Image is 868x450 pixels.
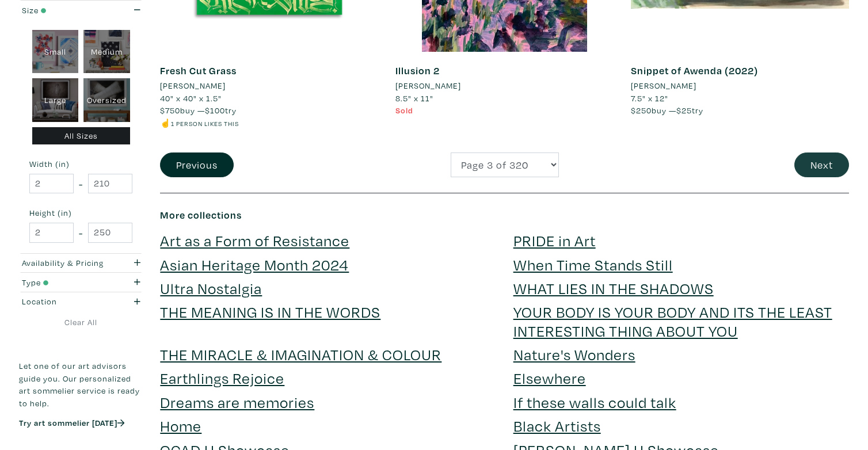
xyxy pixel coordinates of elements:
[83,78,130,122] div: Oversized
[160,278,262,298] a: Ultra Nostalgia
[160,415,201,436] a: Home
[32,78,79,122] div: Large
[513,368,586,388] a: Elsewhere
[513,230,596,250] a: PRIDE in Art
[513,415,601,436] a: Black Artists
[794,152,849,177] button: Next
[395,105,413,116] span: Sold
[160,105,237,116] span: buy — try
[205,105,225,116] span: $100
[395,79,461,92] li: [PERSON_NAME]
[22,276,106,288] div: Type
[160,209,849,222] h6: More collections
[160,93,222,104] span: 40" x 40" x 1.5"
[19,360,143,409] p: Let one of our art advisors guide you. Our personalized art sommelier service is ready to help.
[160,152,234,177] button: Previous
[83,29,130,73] div: Medium
[160,117,378,129] li: ☝️
[79,224,83,240] span: -
[160,105,180,116] span: $750
[631,79,849,92] a: [PERSON_NAME]
[395,79,614,92] a: [PERSON_NAME]
[631,105,703,116] span: buy — try
[19,273,143,292] button: Type
[160,230,349,250] a: Art as a Form of Resistance
[19,253,143,272] button: Availability & Pricing
[79,176,83,191] span: -
[631,93,668,104] span: 7.5" x 12"
[395,64,440,77] a: Illusion 2
[160,392,314,412] a: Dreams are memories
[160,79,226,92] li: [PERSON_NAME]
[22,257,106,269] div: Availability & Pricing
[513,302,832,340] a: YOUR BODY IS YOUR BODY AND ITS THE LEAST INTERESTING THING ABOUT YOU
[171,119,239,128] small: 1 person likes this
[513,254,673,274] a: When Time Stands Still
[160,302,380,322] a: THE MEANING IS IN THE WORDS
[22,3,106,16] div: Size
[29,160,132,168] small: Width (in)
[160,79,378,92] a: [PERSON_NAME]
[631,64,758,77] a: Snippet of Awenda (2022)
[631,79,696,92] li: [PERSON_NAME]
[29,209,132,217] small: Height (in)
[19,316,143,329] a: Clear All
[19,1,143,20] button: Size
[160,64,237,77] a: Fresh Cut Grass
[32,127,130,145] div: All Sizes
[160,344,441,364] a: THE MIRACLE & IMAGINATION & COLOUR
[513,278,714,298] a: WHAT LIES IN THE SHADOWS
[32,29,79,73] div: Small
[513,344,635,364] a: Nature's Wonders
[513,392,676,412] a: If these walls could talk
[395,93,433,104] span: 8.5" x 11"
[19,417,125,428] a: Try art sommelier [DATE]
[160,254,349,274] a: Asian Heritage Month 2024
[676,105,692,116] span: $25
[19,292,143,311] button: Location
[22,295,106,308] div: Location
[160,368,284,388] a: Earthlings Rejoice
[631,105,652,116] span: $250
